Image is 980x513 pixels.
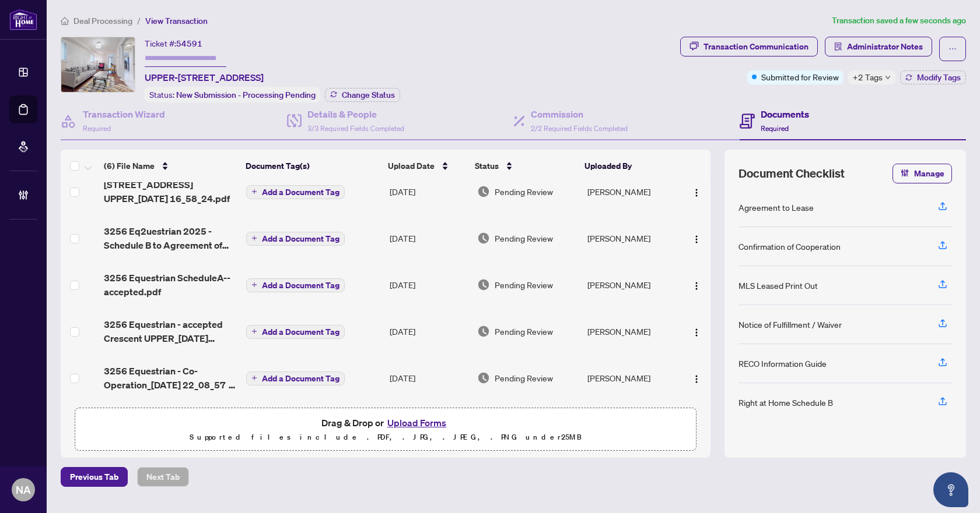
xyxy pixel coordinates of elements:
[692,374,701,384] img: Logo
[145,70,264,84] span: UPPER-[STREET_ADDRESS]
[583,355,680,401] td: [PERSON_NAME]
[70,468,118,486] span: Previous Tab
[262,235,339,243] span: Add a Document Tag
[321,415,450,430] span: Drag & Drop or
[137,467,189,487] button: Next Tab
[251,375,257,381] span: plus
[145,16,208,26] span: View Transaction
[477,372,490,384] img: Document Status
[949,45,957,53] span: ellipsis
[246,231,345,246] button: Add a Document Tag
[583,215,680,261] td: [PERSON_NAME]
[137,14,141,27] li: /
[83,107,165,121] h4: Transaction Wizard
[495,185,553,198] span: Pending Review
[738,201,814,214] div: Agreement to Lease
[900,70,966,84] button: Modify Tags
[917,73,961,82] span: Modify Tags
[853,70,883,84] span: +2 Tags
[738,396,833,409] div: Right at Home Schedule B
[262,328,339,336] span: Add a Document Tag
[99,150,240,182] th: (6) File Name
[692,235,701,244] img: Logo
[703,37,808,56] div: Transaction Communication
[384,415,450,430] button: Upload Forms
[738,318,842,331] div: Notice of Fulfillment / Waiver
[687,275,706,294] button: Logo
[495,325,553,338] span: Pending Review
[104,178,237,206] span: [STREET_ADDRESS] UPPER_[DATE] 16_58_24.pdf
[738,357,827,370] div: RECO Information Guide
[477,325,490,338] img: Document Status
[16,482,31,498] span: NA
[687,182,706,201] button: Logo
[477,185,490,198] img: Document Status
[73,16,132,26] span: Deal Processing
[246,325,345,339] button: Add a Document Tag
[307,107,404,121] h4: Details & People
[477,232,490,245] img: Document Status
[477,278,490,291] img: Document Status
[933,472,968,507] button: Open asap
[75,408,696,451] span: Drag & Drop orUpload FormsSupported files include .PDF, .JPG, .JPEG, .PNG under25MB
[495,232,553,245] span: Pending Review
[61,37,135,92] img: IMG-W12364950_1.jpg
[761,70,839,83] span: Submitted for Review
[325,88,400,102] button: Change Status
[692,281,701,291] img: Logo
[834,43,842,51] span: solution
[692,328,701,337] img: Logo
[692,188,701,197] img: Logo
[680,37,818,56] button: Transaction Communication
[251,282,257,288] span: plus
[385,308,473,355] td: [DATE]
[145,37,202,50] div: Ticket #:
[885,75,891,80] span: down
[687,369,706,387] button: Logo
[385,215,473,261] td: [DATE]
[9,9,37,30] img: logo
[847,37,923,56] span: Administrator Notes
[104,271,237,299] span: 3256 Equestrian ScheduleA-- accepted.pdf
[583,261,680,308] td: [PERSON_NAME]
[104,317,237,345] span: 3256 Equestrian - accepted Crescent UPPER_[DATE] 16_58_24 1.pdf
[307,124,404,133] span: 3/3 Required Fields Completed
[61,17,69,25] span: home
[262,188,339,196] span: Add a Document Tag
[251,328,257,334] span: plus
[738,165,845,182] span: Document Checklist
[761,107,809,121] h4: Documents
[241,150,383,182] th: Document Tag(s)
[246,232,345,246] button: Add a Document Tag
[383,150,471,182] th: Upload Date
[470,150,579,182] th: Status
[738,279,818,292] div: MLS Leased Print Out
[246,370,345,385] button: Add a Document Tag
[687,322,706,341] button: Logo
[82,430,689,444] p: Supported files include .PDF, .JPG, .JPEG, .PNG under 25 MB
[104,364,237,392] span: 3256 Equestrian - Co-Operation_[DATE] 22_08_57 1 1.pdf
[246,277,345,292] button: Add a Document Tag
[687,229,706,247] button: Logo
[825,37,932,56] button: Administrator Notes
[251,189,257,194] span: plus
[531,107,628,121] h4: Commission
[832,14,966,27] article: Transaction saved a few seconds ago
[104,224,237,252] span: 3256 Eq2uestrian 2025 - Schedule B to Agreement of Purchase and Sale 2025.pdf
[385,355,473,401] td: [DATE]
[342,91,395,99] span: Change Status
[580,150,676,182] th: Uploaded By
[145,87,320,102] div: Status:
[385,168,473,215] td: [DATE]
[246,324,345,339] button: Add a Document Tag
[83,124,111,133] span: Required
[176,90,316,100] span: New Submission - Processing Pending
[475,160,499,172] span: Status
[246,184,345,199] button: Add a Document Tag
[892,164,952,183] button: Manage
[761,124,789,133] span: Required
[262,374,339,383] span: Add a Document Tag
[495,372,553,384] span: Pending Review
[583,168,680,215] td: [PERSON_NAME]
[176,38,202,49] span: 54591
